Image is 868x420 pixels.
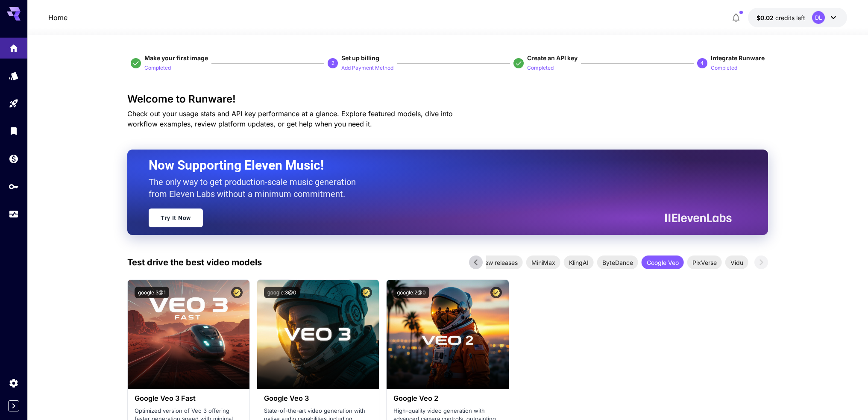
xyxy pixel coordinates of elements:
span: credits left [775,14,805,21]
div: Playground [9,98,19,109]
p: Test drive the best video models [127,256,262,269]
button: Certified Model – Vetted for best performance and includes a commercial license. [231,287,243,298]
div: Settings [9,378,19,388]
div: Models [9,70,19,81]
div: PixVerse [687,256,722,269]
button: google:3@1 [135,287,169,298]
h3: Google Veo 3 Fast [135,394,243,402]
p: Completed [144,64,171,72]
a: Home [48,12,67,23]
div: Google Veo [642,256,684,269]
button: google:3@0 [264,287,300,298]
p: Completed [711,64,737,72]
a: Try It Now [149,209,203,227]
span: Create an API key [527,54,578,62]
button: $0.02DL [748,8,847,27]
button: Completed [144,62,171,73]
div: API Keys [9,181,19,192]
button: google:2@0 [393,287,429,298]
button: Certified Model – Vetted for best performance and includes a commercial license. [361,287,372,298]
h3: Welcome to Runware! [127,93,768,105]
div: Library [9,126,19,136]
span: KlingAI [564,258,594,267]
span: Google Veo [642,258,684,267]
div: DL [812,11,825,24]
button: Add Payment Method [341,62,393,73]
div: Usage [9,209,19,220]
span: PixVerse [687,258,722,267]
button: Certified Model – Vetted for best performance and includes a commercial license. [490,287,502,298]
span: MiniMax [526,258,560,267]
h2: Now Supporting Eleven Music! [149,157,725,173]
div: Home [9,43,19,53]
div: $0.02 [757,13,805,22]
h3: Google Veo 3 [264,394,372,402]
div: New releases [475,256,523,269]
div: MiniMax [526,256,560,269]
p: 4 [701,59,704,67]
img: alt [128,280,249,389]
span: Set up billing [341,54,379,62]
img: alt [257,280,379,389]
div: KlingAI [564,256,594,269]
button: Completed [527,62,554,73]
button: Completed [711,62,737,73]
p: Add Payment Method [341,64,393,72]
div: ByteDance [597,256,638,269]
span: Integrate Runware [711,54,765,62]
p: The only way to get production-scale music generation from Eleven Labs without a minimum commitment. [149,176,362,200]
p: Completed [527,64,554,72]
h3: Google Veo 2 [393,394,501,402]
span: Check out your usage stats and API key performance at a glance. Explore featured models, dive int... [127,109,453,128]
div: Wallet [9,153,19,164]
img: alt [387,280,508,389]
button: Expand sidebar [8,400,19,411]
p: 2 [331,59,334,67]
span: $0.02 [757,14,775,21]
div: Vidu [725,256,748,269]
span: ByteDance [597,258,638,267]
span: New releases [475,258,523,267]
span: Vidu [725,258,748,267]
span: Make your first image [144,54,208,62]
nav: breadcrumb [48,12,67,23]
